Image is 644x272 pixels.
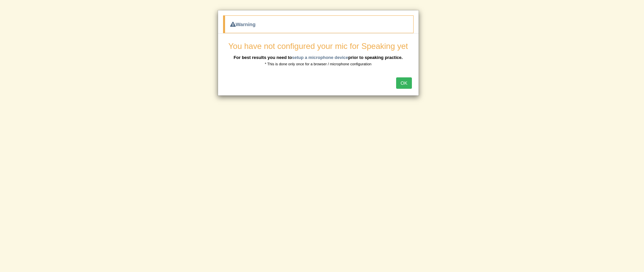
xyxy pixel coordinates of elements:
[265,62,372,66] small: * This is done only once for a browser / microphone configuration
[223,15,414,33] div: Warning
[292,55,348,60] a: setup a microphone device
[396,77,412,89] button: OK
[228,42,408,51] span: You have not configured your mic for Speaking yet
[233,55,402,60] b: For best results you need to prior to speaking practice.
